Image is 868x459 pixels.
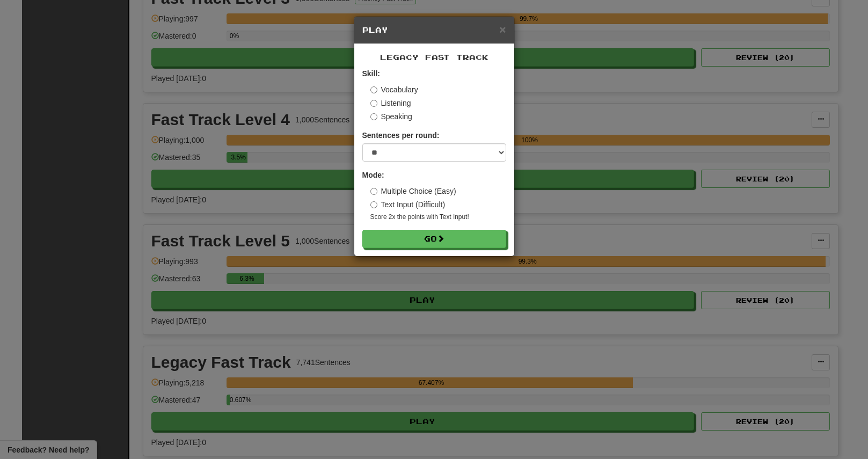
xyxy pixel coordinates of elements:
[380,53,488,62] span: Legacy Fast Track
[370,113,377,120] input: Speaking
[370,98,411,108] label: Listening
[370,201,377,208] input: Text Input (Difficult)
[499,23,506,35] span: ×
[499,24,506,35] button: Close
[370,86,377,93] input: Vocabulary
[362,171,384,179] strong: Mode:
[362,130,440,141] label: Sentences per round:
[370,213,506,222] small: Score 2x the points with Text Input !
[370,188,377,195] input: Multiple Choice (Easy)
[370,111,412,122] label: Speaking
[362,230,506,248] button: Go
[370,100,377,107] input: Listening
[370,186,456,196] label: Multiple Choice (Easy)
[370,199,446,210] label: Text Input (Difficult)
[362,69,380,78] strong: Skill:
[362,25,506,35] h5: Play
[370,84,418,95] label: Vocabulary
